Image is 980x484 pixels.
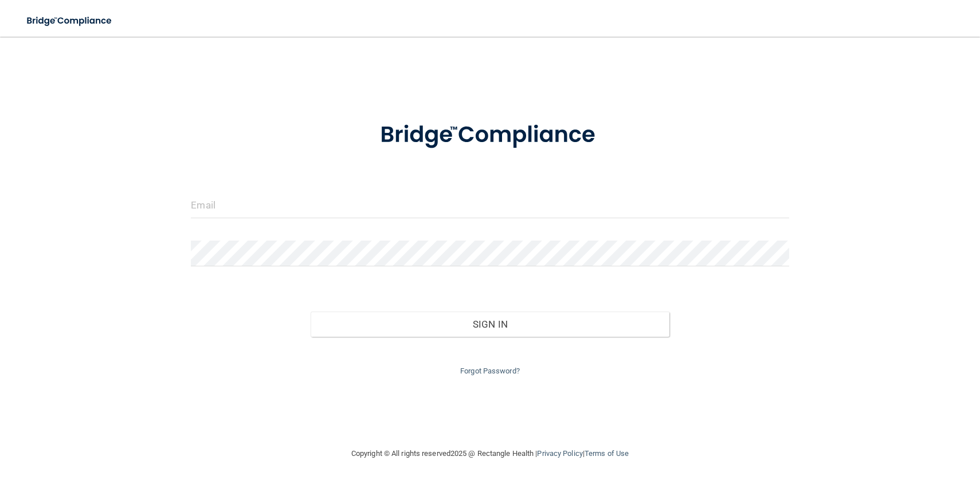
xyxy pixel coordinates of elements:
[281,435,699,472] div: Copyright © All rights reserved 2025 @ Rectangle Health | |
[460,367,520,375] a: Forgot Password?
[311,312,669,337] button: Sign In
[585,449,629,458] a: Terms of Use
[356,105,624,165] img: bridge_compliance_login_screen.278c3ca4.svg
[191,192,789,218] input: Email
[17,9,123,33] img: bridge_compliance_login_screen.278c3ca4.svg
[537,449,582,458] a: Privacy Policy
